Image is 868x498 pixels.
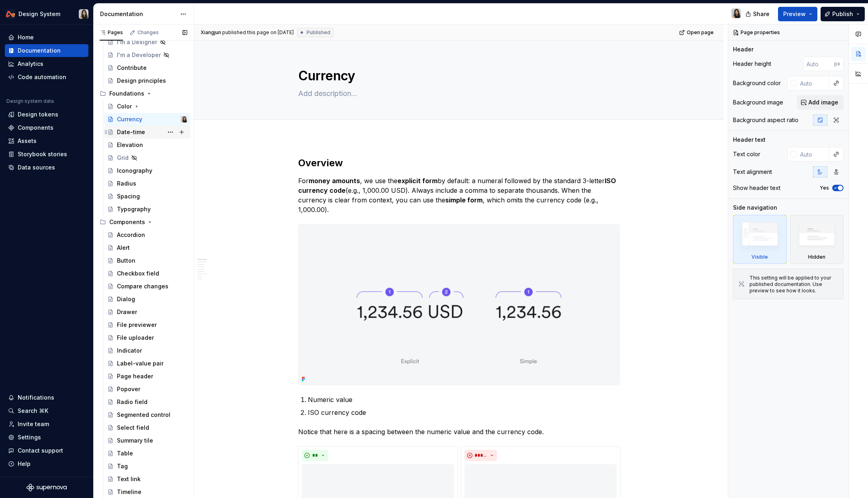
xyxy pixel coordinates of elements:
strong: money amounts [309,177,360,185]
label: Yes [820,185,829,191]
div: Side navigation [733,204,777,212]
div: Popover [117,385,140,393]
div: Components [18,124,53,132]
div: Currency [117,115,142,123]
div: Background aspect ratio [733,116,798,124]
div: Changes [137,29,159,36]
p: px [834,61,840,67]
div: Search ⌘K [18,407,48,415]
button: Preview [778,7,817,21]
div: Iconography [117,167,152,175]
span: Published [307,29,330,36]
div: Settings [18,433,41,441]
div: Components [96,216,190,229]
img: 0733df7c-e17f-4421-95a9-ced236ef1ff0.png [6,9,15,19]
button: Add image [797,95,843,110]
a: Accordion [104,229,190,241]
strong: simple form [445,196,483,204]
div: Header height [733,60,771,68]
a: Indicator [104,344,190,357]
div: Table [117,449,133,457]
div: Text link [117,475,141,483]
a: Segmented control [104,408,190,421]
img: Xiangjun [731,8,741,18]
a: Invite team [5,418,88,431]
div: Notifications [18,394,54,402]
a: Radio field [104,396,190,408]
a: I'm a Designer [104,36,190,49]
a: CurrencyXiangjun [104,113,190,126]
div: Data sources [18,163,55,171]
span: Share [753,10,770,18]
div: Alert [117,244,130,252]
a: I'm a Developer [104,49,190,61]
div: Foundations [96,87,190,100]
button: Search ⌘K [5,404,88,417]
div: Design System [18,10,60,18]
a: Storybook stories [5,148,88,161]
a: Alert [104,241,190,254]
a: Design tokens [5,108,88,121]
a: Page header [104,370,190,383]
div: Contact support [18,447,63,455]
div: Drawer [117,308,137,316]
a: Table [104,447,190,460]
span: Xiangjun [201,29,221,36]
div: Color [117,102,132,110]
div: Header text [733,136,766,144]
div: File uploader [117,334,154,342]
a: Grid [104,151,190,164]
a: Assets [5,135,88,147]
div: Dialog [117,295,135,303]
p: Numeric value [308,395,620,404]
img: Xiangjun [79,9,88,19]
a: File uploader [104,331,190,344]
div: Visible [751,254,768,260]
span: Open page [687,29,714,36]
div: Spacing [117,192,140,200]
span: Publish [832,10,853,18]
a: Spacing [104,190,190,203]
span: Add image [809,98,838,106]
div: Date-time [117,128,145,136]
div: Page header [117,372,153,380]
strong: currency code [298,186,346,194]
svg: Supernova Logo [27,484,67,492]
a: Summary tile [104,434,190,447]
a: Open page [677,27,717,38]
button: Help [5,457,88,470]
div: Storybook stories [18,150,67,158]
div: published this page on [DATE] [222,29,294,36]
div: Show header text [733,184,780,192]
a: File previewer [104,318,190,331]
strong: ISO [605,177,616,185]
div: Contribute [117,64,147,72]
div: File previewer [117,321,157,329]
div: Pages [100,29,123,36]
a: Tag [104,460,190,473]
div: Radius [117,180,136,188]
input: Auto [803,57,834,71]
p: For , we use the by default: a numeral followed by the standard 3-letter (e.g., 1,000.00 USD). Al... [298,176,620,214]
div: Design principles [117,77,166,85]
a: Design principles [104,74,190,87]
div: Hidden [808,254,825,260]
div: Select field [117,424,149,432]
a: Components [5,121,88,134]
div: I'm a Designer [117,38,157,46]
div: Design system data [6,98,54,104]
div: Hidden [790,215,844,264]
a: Data sources [5,161,88,174]
a: Code automation [5,71,88,84]
a: Checkbox field [104,267,190,280]
div: Text alignment [733,168,772,176]
div: Summary tile [117,437,153,445]
a: Drawer [104,306,190,318]
a: Text link [104,473,190,486]
p: ISO currency code [308,408,620,417]
a: Iconography [104,164,190,177]
div: Tag [117,462,128,470]
a: Popover [104,383,190,396]
div: Timeline [117,488,141,496]
h2: Overview [298,157,620,169]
